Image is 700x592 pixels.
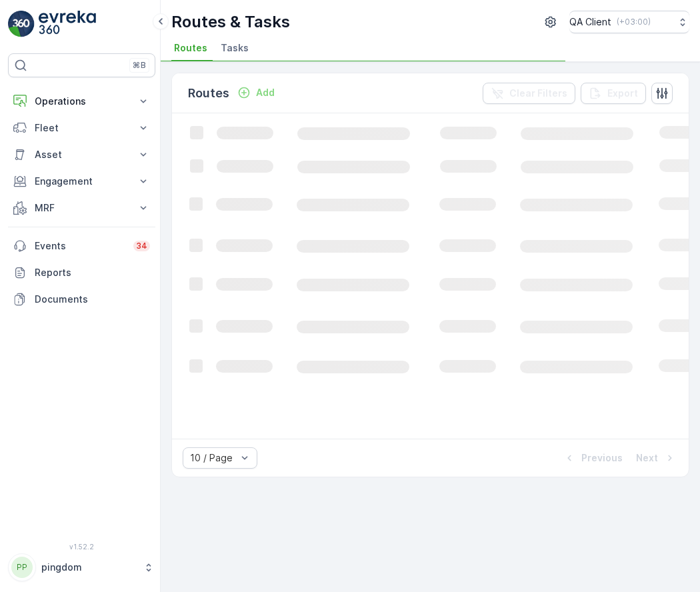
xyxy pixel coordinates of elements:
p: Previous [581,451,623,465]
p: Reports [35,266,150,279]
p: MRF [35,201,129,215]
p: Asset [35,148,129,161]
button: PPpingdom [8,553,155,581]
p: Add [256,86,275,99]
p: QA Client [569,15,611,29]
p: Clear Filters [509,87,567,100]
p: Routes [188,84,229,103]
p: Export [607,87,638,100]
button: Add [232,85,280,101]
p: 34 [136,241,147,251]
p: ⌘B [133,60,146,71]
button: Fleet [8,115,155,141]
span: v 1.52.2 [8,543,155,551]
button: Operations [8,88,155,115]
p: Engagement [35,175,129,188]
p: Next [636,451,658,465]
p: pingdom [41,561,137,574]
p: Operations [35,95,129,108]
button: Next [635,450,678,466]
span: Routes [174,41,207,55]
button: Asset [8,141,155,168]
button: Clear Filters [483,83,575,104]
button: Engagement [8,168,155,195]
p: Routes & Tasks [171,11,290,33]
button: Export [581,83,646,104]
p: ( +03:00 ) [617,17,651,27]
a: Events34 [8,233,155,259]
button: Previous [561,450,624,466]
img: logo_light-DOdMpM7g.png [39,11,96,37]
span: Tasks [221,41,249,55]
button: MRF [8,195,155,221]
a: Reports [8,259,155,286]
p: Documents [35,293,150,306]
button: QA Client(+03:00) [569,11,689,33]
div: PP [11,557,33,578]
a: Documents [8,286,155,313]
img: logo [8,11,35,37]
p: Events [35,239,125,253]
p: Fleet [35,121,129,135]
